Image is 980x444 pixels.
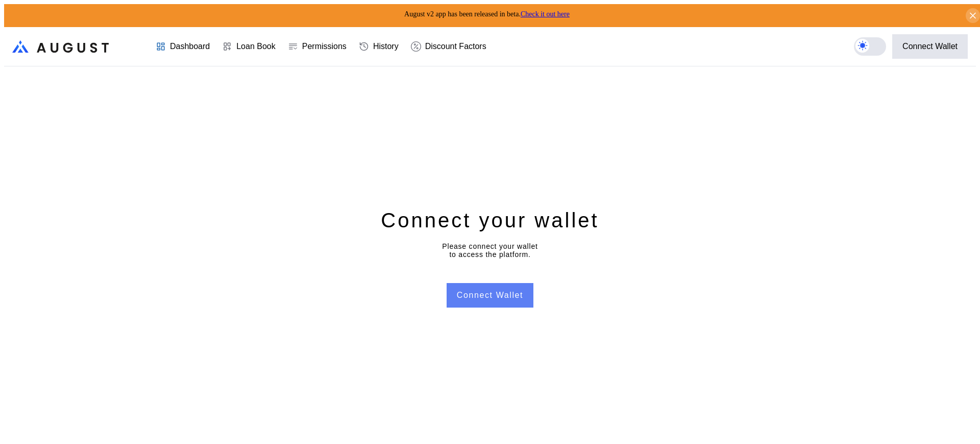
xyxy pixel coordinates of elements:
[405,28,493,65] a: Discount Factors
[902,42,958,51] div: Connect Wallet
[404,10,570,18] span: August v2 app has been released in beta.
[282,28,353,65] a: Permissions
[381,207,599,233] div: Connect your wallet
[353,28,405,65] a: History
[442,242,537,259] div: Please connect your wallet to access the platform.
[447,283,533,308] button: Connect Wallet
[150,28,216,65] a: Dashboard
[216,28,282,65] a: Loan Book
[236,42,276,51] div: Loan Book
[302,42,347,51] div: Permissions
[425,42,486,51] div: Discount Factors
[892,34,968,59] button: Connect Wallet
[170,42,210,51] div: Dashboard
[521,10,570,18] a: Check it out here
[373,42,399,51] div: History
